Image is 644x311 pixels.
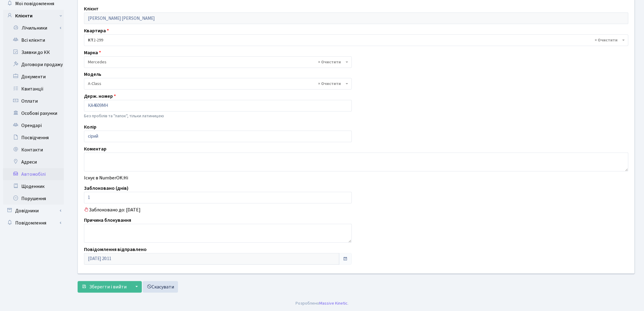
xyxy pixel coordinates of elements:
[143,281,178,293] a: Скасувати
[3,193,64,205] a: Порушення
[84,93,116,100] label: Держ. номер
[79,206,633,214] div: Заблоковано до: [DATE]
[7,22,64,34] a: Лічильники
[84,5,99,12] label: Клієнт
[84,78,352,90] span: A-Class
[3,180,64,193] a: Щоденник
[84,56,352,68] span: Mercedes
[3,71,64,83] a: Документи
[3,132,64,144] a: Посвідчення
[3,95,64,107] a: Оплати
[88,37,93,43] b: КТ
[84,34,628,46] span: <b>КТ</b>&nbsp;&nbsp;&nbsp;&nbsp;2-299
[84,145,107,153] label: Коментар
[3,156,64,168] a: Адреси
[3,58,64,71] a: Договори продажу
[3,217,64,229] a: Повідомлення
[84,113,352,119] p: Без пробілів та "лапок", тільки латиницею
[84,123,96,131] label: Колір
[3,46,64,58] a: Заявки до КК
[84,246,147,253] label: Повідомлення відправлено
[88,59,344,65] span: Mercedes
[89,284,127,290] span: Зберегти і вийти
[15,0,54,7] span: Мої повідомлення
[3,83,64,95] a: Квитанції
[3,144,64,156] a: Контакти
[3,107,64,119] a: Особові рахунки
[84,71,101,78] label: Модель
[3,119,64,132] a: Орендарі
[3,205,64,217] a: Довідники
[78,281,131,293] button: Зберегти і вийти
[88,81,344,87] span: A-Class
[318,81,341,87] span: Видалити всі елементи
[84,27,109,34] label: Квартира
[88,37,621,43] span: <b>КТ</b>&nbsp;&nbsp;&nbsp;&nbsp;2-299
[3,168,64,180] a: Автомобілі
[124,175,128,181] span: Ні
[84,217,131,224] label: Причина блокування
[79,174,633,182] div: Існує в NumberOK:
[84,49,101,56] label: Марка
[3,10,64,22] a: Клієнти
[319,300,348,306] a: Massive Kinetic
[3,34,64,46] a: Всі клієнти
[595,37,618,43] span: Видалити всі елементи
[318,59,341,65] span: Видалити всі елементи
[84,185,128,192] label: Заблоковано (днів)
[296,300,348,307] div: Розроблено .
